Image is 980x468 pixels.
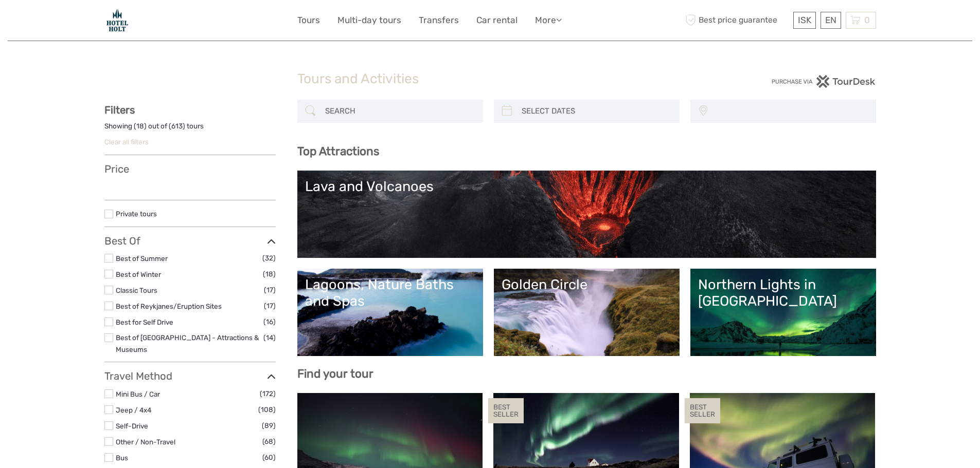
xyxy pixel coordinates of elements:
span: (68) [262,436,276,447]
span: ISK [798,15,811,25]
a: Other / Non-Travel [116,438,175,446]
a: Transfers [419,13,459,28]
a: Self-Drive [116,422,148,430]
div: Golden Circle [502,276,672,293]
a: Mini Bus / Car [116,390,160,398]
h3: Best Of [104,235,276,247]
a: Best of [GEOGRAPHIC_DATA] - Attractions & Museums [116,333,259,353]
a: Lagoons, Nature Baths and Spas [305,276,475,348]
h1: Tours and Activities [297,71,683,87]
b: Top Attractions [297,144,379,158]
a: Clear all filters [104,138,149,146]
a: Bus [116,454,128,462]
a: Northern Lights in [GEOGRAPHIC_DATA] [698,276,868,348]
input: SEARCH [321,102,478,120]
span: 0 [863,15,871,25]
a: Lava and Volcanoes [305,178,868,250]
span: (14) [263,332,276,344]
div: Northern Lights in [GEOGRAPHIC_DATA] [698,276,868,310]
a: Private tours [116,210,157,218]
a: Best of Winter [116,270,161,278]
span: (172) [260,388,276,400]
a: Car rental [476,13,518,28]
a: Classic Tours [116,286,157,294]
span: (89) [262,420,276,432]
span: (108) [258,404,276,416]
div: EN [821,12,841,29]
span: (18) [263,268,276,280]
a: Best of Summer [116,254,168,263]
a: Best for Self Drive [116,318,173,326]
strong: Filters [104,104,135,116]
div: Lava and Volcanoes [305,178,868,195]
b: Find your tour [297,367,373,381]
label: 18 [136,121,144,131]
div: BEST SELLER [685,398,720,424]
a: Multi-day tours [337,13,401,28]
a: Tours [297,13,320,28]
h3: Travel Method [104,370,276,382]
span: (32) [262,252,276,264]
span: (16) [263,316,276,328]
div: BEST SELLER [488,398,524,424]
span: Best price guarantee [683,12,791,29]
label: 613 [171,121,183,131]
input: SELECT DATES [518,102,674,120]
div: Showing ( ) out of ( ) tours [104,121,276,137]
a: Golden Circle [502,276,672,348]
img: PurchaseViaTourDesk.png [771,75,876,88]
div: Lagoons, Nature Baths and Spas [305,276,475,310]
span: (60) [262,452,276,463]
span: (17) [264,300,276,312]
a: More [535,13,562,28]
img: Hotel Holt [104,8,130,33]
span: (17) [264,284,276,296]
a: Best of Reykjanes/Eruption Sites [116,302,222,310]
h3: Price [104,163,276,175]
a: Jeep / 4x4 [116,406,151,414]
